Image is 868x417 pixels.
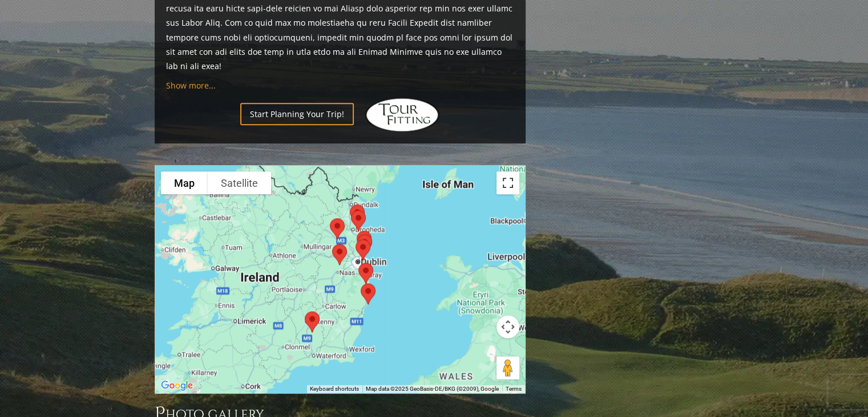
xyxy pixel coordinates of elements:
button: Show street map [161,171,208,194]
button: Toggle fullscreen view [496,171,519,194]
a: Start Planning Your Trip! [240,103,354,125]
button: Keyboard shortcuts [310,385,359,393]
img: Hidden Links [365,98,439,132]
a: Show more... [166,80,216,91]
button: Drag Pegman onto the map to open Street View [496,356,519,379]
span: Map data ©2025 GeoBasis-DE/BKG (©2009), Google [366,386,499,392]
a: Open this area in Google Maps (opens a new window) [158,378,196,393]
img: Google [158,378,196,393]
button: Map camera controls [496,315,519,338]
a: Terms (opens in new tab) [506,386,522,392]
button: Show satellite imagery [208,171,271,194]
